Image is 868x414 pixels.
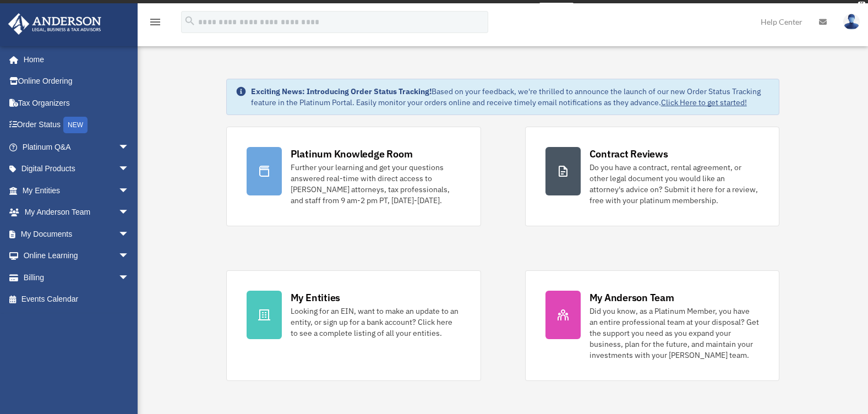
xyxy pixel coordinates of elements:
div: My Anderson Team [589,291,674,304]
a: Click Here to get started! [661,97,747,107]
img: User Pic [843,14,860,30]
a: Platinum Knowledge Room Further your learning and get your questions answered real-time with dire... [226,127,481,226]
img: Anderson Advisors Platinum Portal [5,13,105,35]
span: arrow_drop_down [118,223,140,246]
div: Did you know, as a Platinum Member, you have an entire professional team at your disposal? Get th... [589,306,760,361]
div: Contract Reviews [589,147,668,161]
span: arrow_drop_down [118,158,140,181]
span: arrow_drop_down [118,136,140,159]
span: arrow_drop_down [118,201,140,224]
a: My Entitiesarrow_drop_down [8,179,146,201]
div: Looking for an EIN, want to make an update to an entity, or sign up for a bank account? Click her... [291,306,461,339]
a: My Entities Looking for an EIN, want to make an update to an entity, or sign up for a bank accoun... [226,270,481,381]
a: menu [149,19,162,29]
a: Tax Organizers [8,92,146,114]
div: NEW [63,117,88,133]
a: Online Learningarrow_drop_down [8,245,146,267]
a: My Documentsarrow_drop_down [8,223,146,245]
a: Digital Productsarrow_drop_down [8,158,146,180]
i: menu [149,15,162,29]
a: Home [8,48,140,70]
div: Platinum Knowledge Room [291,147,413,161]
span: arrow_drop_down [118,266,140,289]
a: Billingarrow_drop_down [8,266,146,288]
span: arrow_drop_down [118,179,140,202]
a: Contract Reviews Do you have a contract, rental agreement, or other legal document you would like... [525,127,780,226]
span: arrow_drop_down [118,245,140,268]
a: My Anderson Teamarrow_drop_down [8,201,146,224]
div: Get a chance to win 6 months of Platinum for free just by filling out this [294,3,535,16]
a: survey [539,3,574,16]
i: search [184,15,196,27]
a: Events Calendar [8,288,146,310]
div: Do you have a contract, rental agreement, or other legal document you would like an attorney's ad... [589,162,760,206]
div: My Entities [291,291,340,304]
div: Further your learning and get your questions answered real-time with direct access to [PERSON_NAM... [291,162,461,206]
a: Online Ordering [8,70,146,92]
a: Platinum Q&Aarrow_drop_down [8,136,146,158]
div: close [858,2,865,8]
div: Based on your feedback, we're thrilled to announce the launch of our new Order Status Tracking fe... [251,86,771,108]
a: Order StatusNEW [8,114,146,137]
strong: Exciting News: Introducing Order Status Tracking! [251,86,432,96]
a: My Anderson Team Did you know, as a Platinum Member, you have an entire professional team at your... [525,270,780,381]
